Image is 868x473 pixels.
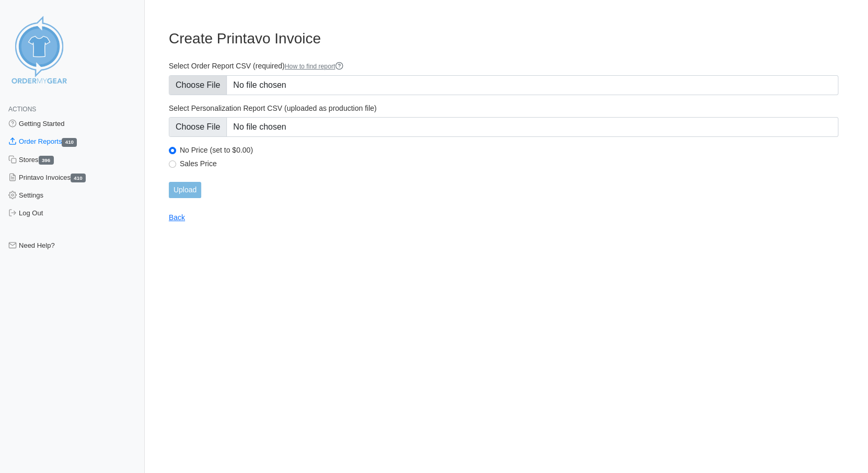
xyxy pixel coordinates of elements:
[169,61,838,71] label: Select Order Report CSV (required)
[180,159,838,168] label: Sales Price
[180,145,838,155] label: No Price (set to $0.00)
[71,174,86,182] span: 410
[169,30,838,48] h3: Create Printavo Invoice
[169,213,185,222] a: Back
[285,63,344,70] a: How to find report
[62,138,77,147] span: 410
[39,156,54,165] span: 396
[8,106,36,113] span: Actions
[169,182,201,198] input: Upload
[169,103,838,113] label: Select Personalization Report CSV (uploaded as production file)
